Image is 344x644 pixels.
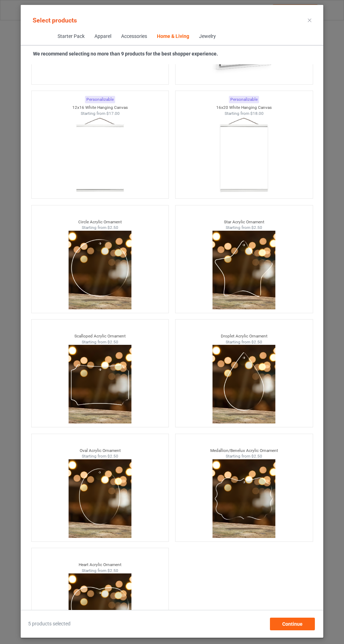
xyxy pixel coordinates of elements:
[107,568,118,573] span: $2.50
[33,17,77,24] span: Select products
[106,111,119,116] span: $17.00
[32,339,169,345] div: Starting from
[107,340,118,344] span: $2.50
[32,333,169,339] div: Scalloped Acrylic Ornament
[68,116,131,195] img: regular.jpg
[32,568,169,574] div: Starting from
[176,333,313,339] div: Droplet Acrylic Ornament
[212,345,275,423] img: drop-thumbnail.png
[33,51,218,57] strong: We recommend selecting no more than 9 products for the best shopper experience.
[251,454,262,459] span: $2.50
[250,111,264,116] span: $18.00
[32,453,169,459] div: Starting from
[212,231,275,309] img: star-thumbnail.png
[176,453,313,459] div: Starting from
[68,345,131,423] img: scalloped-thumbnail.png
[212,116,275,195] img: regular.jpg
[32,111,169,117] div: Starting from
[32,105,169,111] div: 12x16 White Hanging Canvas
[176,111,313,117] div: Starting from
[176,448,313,454] div: Medallion/Benelux Acrylic Ornament
[32,562,169,568] div: Heart Acrylic Ornament
[251,340,262,344] span: $2.50
[94,33,111,40] div: Apparel
[176,105,313,111] div: 16x20 White Hanging Canvas
[176,225,313,231] div: Starting from
[85,96,115,103] div: Personalizable
[270,618,315,630] div: Continue
[32,219,169,225] div: Circle Acrylic Ornament
[52,28,89,45] span: Starter Pack
[121,33,147,40] div: Accessories
[28,620,71,627] span: 5 products selected
[229,96,259,103] div: Personalizable
[251,225,262,230] span: $2.50
[212,459,275,538] img: medallion-thumbnail.png
[68,459,131,538] img: oval-thumbnail.png
[107,225,118,230] span: $2.50
[157,33,189,40] div: Home & Living
[32,225,169,231] div: Starting from
[199,33,216,40] div: Jewelry
[68,231,131,309] img: circle-thumbnail.png
[282,621,303,627] span: Continue
[176,339,313,345] div: Starting from
[32,448,169,454] div: Oval Acrylic Ornament
[107,454,118,459] span: $2.50
[176,219,313,225] div: Star Acrylic Ornament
